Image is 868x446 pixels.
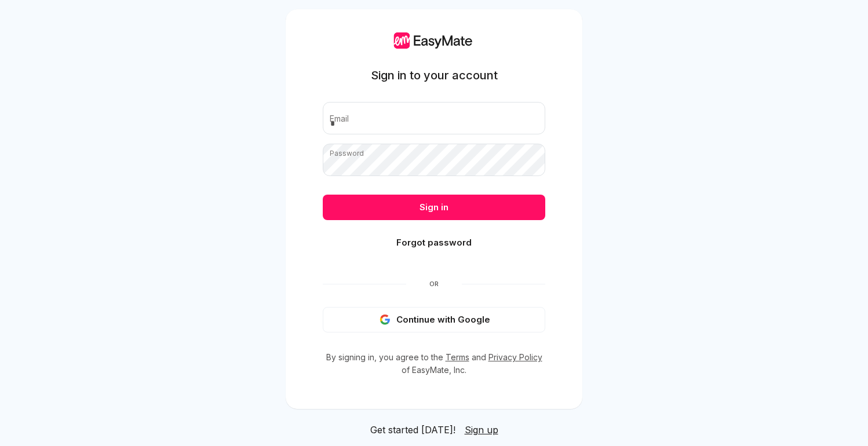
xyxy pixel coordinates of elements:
span: Or [406,279,462,288]
button: Continue with Google [323,307,545,332]
button: Forgot password [323,230,545,255]
a: Sign up [465,423,498,437]
a: Terms [446,352,469,362]
span: Sign up [465,424,498,436]
p: By signing in, you agree to the and of EasyMate, Inc. [323,351,545,376]
button: Sign in [323,195,545,220]
h1: Sign in to your account [371,67,498,83]
a: Privacy Policy [488,352,542,362]
span: Get started [DATE]! [370,423,455,437]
